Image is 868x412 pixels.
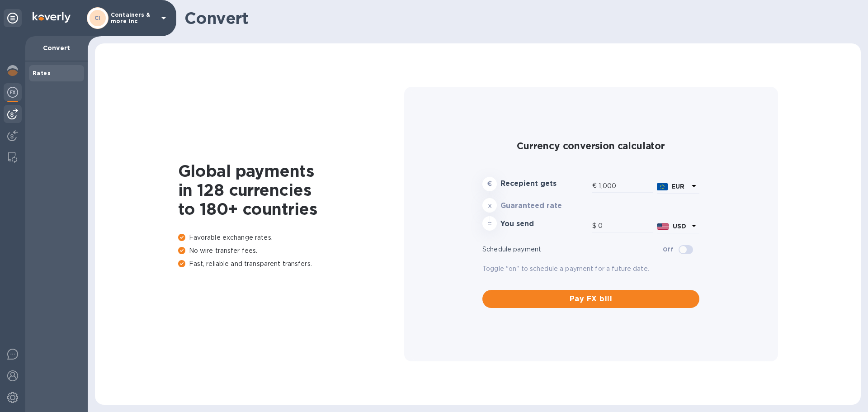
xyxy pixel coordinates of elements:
b: CI [94,14,101,21]
p: Toggle "on" to schedule a payment for a future date. [482,264,699,274]
b: USD [673,223,686,230]
b: EUR [671,183,684,190]
strong: € [487,180,492,187]
p: Convert [33,43,80,52]
div: $ [592,219,598,233]
input: Amount [598,219,653,233]
b: Off [663,246,673,253]
b: Rates [33,70,51,76]
h1: Global payments in 128 currencies to 180+ countries [178,161,404,218]
div: x [482,198,497,213]
img: USD [657,223,669,230]
h2: Currency conversion calculator [482,140,699,152]
div: = [482,216,497,231]
img: Logo [33,12,71,23]
img: Foreign exchange [7,87,18,98]
p: Favorable exchange rates. [178,233,404,242]
input: Amount [599,179,653,193]
button: Pay FX bill [482,290,699,308]
h3: You send [500,220,589,228]
h1: Convert [184,9,854,28]
p: No wire transfer fees. [178,246,404,256]
span: Pay FX bill [490,294,692,304]
p: Containers & more inc [111,12,156,24]
h3: Recepient gets [500,180,589,188]
h3: Guaranteed rate [500,202,589,210]
p: Fast, reliable and transparent transfers. [178,259,404,269]
p: Schedule payment [482,245,663,254]
div: € [592,179,599,193]
div: Unpin categories [4,9,22,27]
